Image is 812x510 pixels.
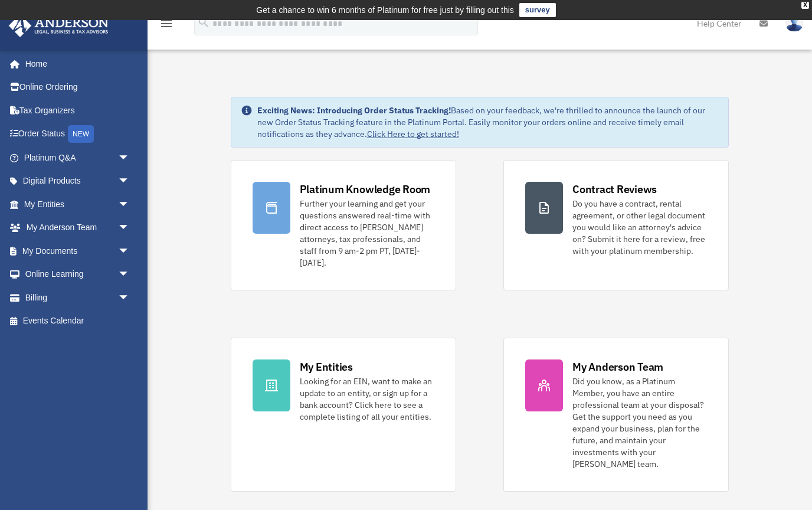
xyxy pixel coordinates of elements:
a: Contract Reviews Do you have a contract, rental agreement, or other legal document you would like... [503,160,729,290]
div: Did you know, as a Platinum Member, you have an entire professional team at your disposal? Get th... [572,375,707,470]
a: survey [519,3,556,17]
div: Based on your feedback, we're thrilled to announce the launch of our new Order Status Tracking fe... [257,104,719,140]
a: menu [159,21,173,31]
span: arrow_drop_down [118,263,142,287]
i: menu [159,17,173,31]
a: Platinum Q&Aarrow_drop_down [8,146,148,169]
a: Online Ordering [8,76,148,99]
a: Billingarrow_drop_down [8,286,148,309]
div: Get a chance to win 6 months of Platinum for free just by filling out this [256,3,514,17]
a: My Documentsarrow_drop_down [8,239,148,263]
div: Do you have a contract, rental agreement, or other legal document you would like an attorney's ad... [572,198,707,257]
div: NEW [68,125,94,143]
span: arrow_drop_down [118,146,142,170]
span: arrow_drop_down [118,169,142,194]
span: arrow_drop_down [118,239,142,263]
a: Click Here to get started! [367,129,459,139]
div: close [801,2,809,9]
a: Home [8,52,142,76]
a: Online Learningarrow_drop_down [8,263,148,286]
a: Events Calendar [8,309,148,333]
a: Order StatusNEW [8,122,148,146]
div: Looking for an EIN, want to make an update to an entity, or sign up for a bank account? Click her... [300,375,434,423]
div: My Entities [300,359,353,374]
span: arrow_drop_down [118,286,142,310]
img: User Pic [785,15,803,32]
strong: Exciting News: Introducing Order Status Tracking! [257,105,451,116]
i: search [197,16,210,29]
a: Digital Productsarrow_drop_down [8,169,148,193]
a: My Anderson Teamarrow_drop_down [8,216,148,240]
div: Further your learning and get your questions answered real-time with direct access to [PERSON_NAM... [300,198,434,269]
div: My Anderson Team [572,359,663,374]
span: arrow_drop_down [118,216,142,240]
span: arrow_drop_down [118,192,142,217]
a: My Entitiesarrow_drop_down [8,192,148,216]
a: My Entities Looking for an EIN, want to make an update to an entity, or sign up for a bank accoun... [231,338,456,492]
a: My Anderson Team Did you know, as a Platinum Member, you have an entire professional team at your... [503,338,729,492]
img: Anderson Advisors Platinum Portal [5,14,112,37]
div: Platinum Knowledge Room [300,182,431,197]
div: Contract Reviews [572,182,657,197]
a: Tax Organizers [8,99,148,122]
a: Platinum Knowledge Room Further your learning and get your questions answered real-time with dire... [231,160,456,290]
